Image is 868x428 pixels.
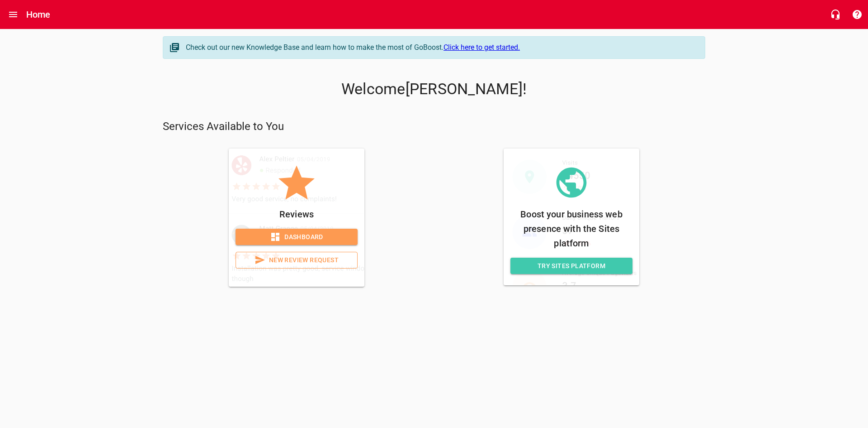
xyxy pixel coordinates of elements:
[846,4,868,25] button: Support Portal
[518,260,625,272] span: Try Sites Platform
[236,252,358,269] a: New Review Request
[510,207,632,250] p: Boost your business web presence with the Sites platform
[243,231,350,243] span: Dashboard
[243,255,350,266] span: New Review Request
[236,229,358,245] a: Dashboard
[443,43,520,52] a: Click here to get started.
[2,4,24,25] button: Open drawer
[510,258,632,274] a: Try Sites Platform
[163,80,705,98] p: Welcome [PERSON_NAME] !
[163,120,705,134] p: Services Available to You
[186,42,696,53] div: Check out our new Knowledge Base and learn how to make the most of GoBoost.
[236,207,358,221] p: Reviews
[26,7,51,22] h6: Home
[825,4,846,25] button: Live Chat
